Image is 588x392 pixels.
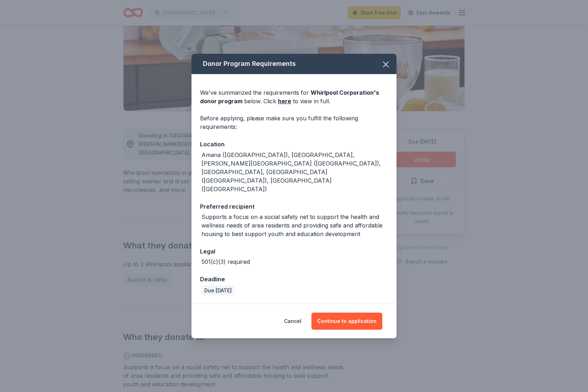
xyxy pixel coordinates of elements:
a: here [278,97,291,105]
div: Legal [200,247,388,256]
div: Donor Program Requirements [191,54,397,74]
div: We've summarized the requirements for below. Click to view in full. [200,88,388,105]
div: Deadline [200,275,388,284]
div: 501(c)(3) required [201,257,250,266]
div: Preferred recipient [200,202,388,211]
button: Cancel [284,313,301,330]
div: Due [DATE] [201,286,235,296]
div: Amana ([GEOGRAPHIC_DATA]), [GEOGRAPHIC_DATA], [PERSON_NAME][GEOGRAPHIC_DATA] ([GEOGRAPHIC_DATA]),... [201,151,388,193]
div: Location [200,140,388,149]
div: Supports a focus on a social safety net to support the health and wellness needs of area resident... [201,213,388,238]
div: Before applying, please make sure you fulfill the following requirements: [200,114,388,131]
button: Continue to application [311,313,382,330]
